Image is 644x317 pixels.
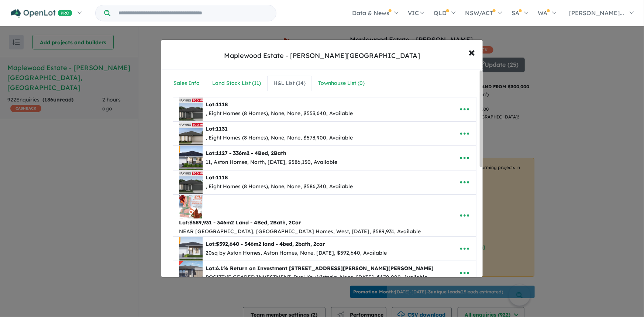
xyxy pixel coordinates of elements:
[179,146,203,170] img: Maplewood%20Estate%20-%20Melton%20South%20-%20Lot%201127%20-%20336m2%20-%204Bed-%202Bath___175202...
[189,219,301,226] span: $589,931 - 346m2 Land - 4Bed, 2Bath, 2Car
[216,150,286,156] span: 1127 - 336m2 - 4Bed, 2Bath
[206,174,228,181] b: Lot:
[179,219,301,226] b: Lot:
[206,150,286,156] b: Lot:
[273,79,306,88] div: H&L List ( 14 )
[206,125,228,132] b: Lot:
[206,265,434,272] b: Lot:
[179,227,421,236] div: NEAR [GEOGRAPHIC_DATA], [GEOGRAPHIC_DATA] Homes, West, [DATE], $589,931, Available
[216,125,228,132] span: 1131
[179,170,203,194] img: Maplewood%20Estate%20-%20Melton%20South%20-%20Lot%201118___1753067595.jpg
[216,174,228,181] span: 1118
[469,44,475,60] span: ×
[206,182,353,191] div: , Eight Homes (8 Homes), None, None, $586,340, Available
[216,265,434,272] span: 6.1% Return on Investment [STREET_ADDRESS][PERSON_NAME][PERSON_NAME]
[216,101,228,108] span: 1118
[212,79,261,88] div: Land Stock List ( 11 )
[206,134,353,142] div: , Eight Homes (8 Homes), None, None, $573,900, Available
[206,241,325,247] b: Lot:
[216,241,325,247] span: $592,640 - 346m2 land - 4bed, 2bath, 2car
[206,101,228,108] b: Lot:
[206,109,353,118] div: , Eight Homes (8 Homes), None, None, $553,640, Available
[318,79,365,88] div: Townhouse List ( 0 )
[179,97,203,121] img: Maplewood%20Estate%20-%20Melton%20South%20-%20Lot%201118___1753067592.jpg
[179,261,203,285] img: Maplewood%20Estate%20-%20Melton%20South%20-%20Lot%206-1-%20Return%20on%20Investment%201128%20HOLL...
[112,5,275,21] input: Try estate name, suburb, builder or developer
[569,9,624,17] span: [PERSON_NAME]...
[206,273,434,282] div: POSITIVE GEARED INVESTMENT, Dual Key Victoria, None, [DATE], $670,000, Available
[173,79,200,88] div: Sales Info
[179,237,203,261] img: Maplewood%20Estate%20-%20Melton%20South%20-%20Lot%20-592-640%20-%20346m2%20land%20-%204bed-%202ba...
[206,249,387,258] div: 20sq by Aston Homes, Aston Homes, None, [DATE], $592,640, Available
[224,51,420,61] div: Maplewood Estate - [PERSON_NAME][GEOGRAPHIC_DATA]
[11,9,72,18] img: Openlot PRO Logo White
[206,158,337,167] div: 11, Aston Homes, North, [DATE], $586,150, Available
[179,195,203,218] img: Maplewood%20Estate%20-%20Melton%20South%20-%20Lot%20-589-931%20-%20346m2%20Land%20-%204Bed-%202Ba...
[179,122,203,145] img: Maplewood%20Estate%20-%20Melton%20South%20-%20Lot%201131___1753067593.jpg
